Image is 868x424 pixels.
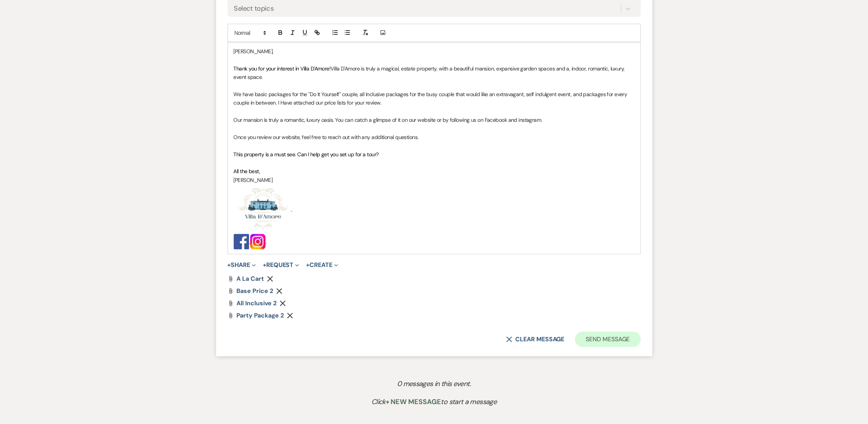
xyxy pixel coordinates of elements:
a: base price 2 [237,288,273,294]
span: Thank you for your interest in Villa D'Amore! [234,65,331,72]
a: party package 2 [237,313,284,319]
span: + [263,262,266,268]
p: [PERSON_NAME], [234,47,635,56]
p: [PERSON_NAME] [234,176,635,184]
span: Villa D'Amore is truly a magical, estate property, with a beautiful mansion, expansive garden spa... [234,65,626,80]
span: We have basic packages for the "Do It Yourself" couple, all Inclusive packages for the busy coupl... [234,91,629,106]
p: Click to start a message [233,396,635,408]
span: base price 2 [237,287,273,295]
span: This property is a must see. Can I help get you set up for a tour? [234,151,379,158]
div: Select topics [234,3,274,14]
a: a la cart [237,276,264,282]
button: Create [306,262,338,268]
span: Our mansion is truly a romantic, luxury oasis. You can catch a glimpse of it on our website or by... [234,116,542,123]
button: Share [228,262,256,268]
span: a la cart [237,275,264,283]
img: Facebook_logo_(square).png [234,234,249,249]
button: Send Message [575,332,640,347]
span: + New Message [386,397,441,406]
button: Request [263,262,299,268]
a: All Inclusive 2 [237,300,277,306]
span: All Inclusive 2 [237,299,277,307]
span: party package 2 [237,311,284,319]
img: images.jpg [250,234,265,249]
p: 0 messages in this event. [233,378,635,390]
button: Clear message [506,336,564,342]
span: + [228,262,231,268]
span: All the best, [234,168,261,175]
span: + [306,262,309,268]
img: Screenshot 2025-01-23 at 12.29.24 PM.png [234,184,291,234]
span: Once you review our website, feel free to reach out with any additional questions. [234,134,419,141]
